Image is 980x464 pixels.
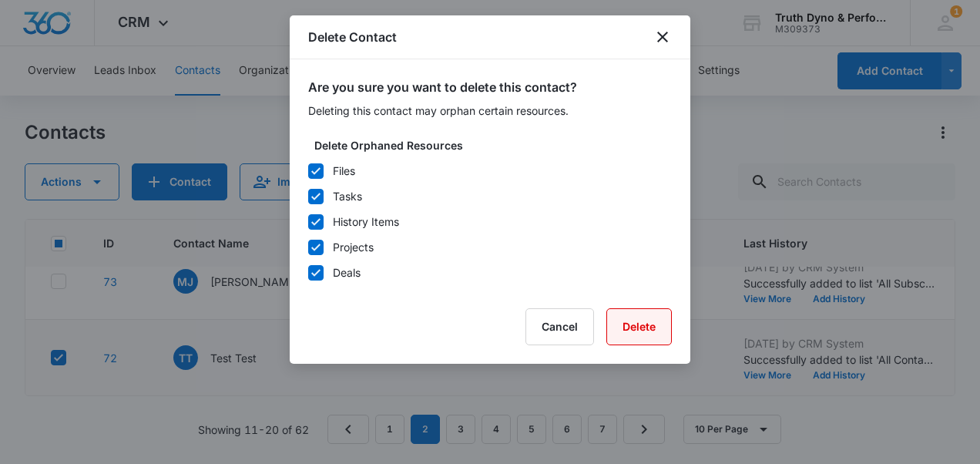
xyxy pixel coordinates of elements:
[606,308,672,345] button: Delete
[333,264,361,281] div: Deals
[525,308,594,345] button: Cancel
[314,137,678,153] label: Delete Orphaned Resources
[333,239,374,255] div: Projects
[333,188,362,204] div: Tasks
[308,28,397,46] h1: Delete Contact
[308,103,672,119] p: Deleting this contact may orphan certain resources.
[653,28,672,46] button: close
[308,78,672,96] h2: Are you sure you want to delete this contact?
[333,214,399,230] div: History Items
[333,163,355,179] div: Files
